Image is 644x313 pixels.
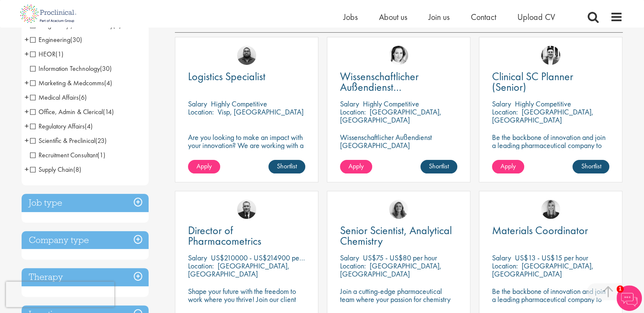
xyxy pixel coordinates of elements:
[22,268,149,286] h3: Therapy
[30,136,95,145] span: Scientific & Preclinical
[188,160,220,173] a: Apply
[389,46,408,65] img: Greta Prestel
[188,99,207,109] span: Salary
[25,134,29,147] span: +
[30,122,85,131] span: Regulatory Affairs
[188,71,305,82] a: Logistics Specialist
[428,11,450,22] a: Join us
[103,107,114,116] span: (14)
[492,69,573,94] span: Clinical SC Planner (Senior)
[95,136,107,145] span: (23)
[30,35,82,44] span: Engineering
[30,93,79,102] span: Medical Affairs
[188,253,207,263] span: Salary
[340,107,366,117] span: Location:
[188,107,214,117] span: Location:
[616,285,624,293] span: 1
[492,71,609,92] a: Clinical SC Planner (Senior)
[25,76,29,89] span: +
[218,107,304,117] p: Visp, [GEOGRAPHIC_DATA]
[343,11,358,22] a: Jobs
[30,35,70,44] span: Engineering
[379,11,407,22] a: About us
[30,165,73,174] span: Supply Chain
[340,253,359,263] span: Salary
[340,71,457,92] a: Wissenschaftlicher Außendienst [GEOGRAPHIC_DATA]
[572,160,609,173] a: Shortlist
[237,200,256,219] img: Jakub Hanas
[515,99,571,109] p: Highly Competitive
[268,160,305,173] a: Shortlist
[30,78,104,87] span: Marketing & Medcomms
[492,107,594,125] p: [GEOGRAPHIC_DATA], [GEOGRAPHIC_DATA]
[492,133,609,165] p: Be the backbone of innovation and join a leading pharmaceutical company to help keep life-changin...
[492,225,609,236] a: Materials Coordinator
[492,261,594,279] p: [GEOGRAPHIC_DATA], [GEOGRAPHIC_DATA]
[541,200,560,219] img: Janelle Jones
[70,35,82,44] span: (30)
[30,107,103,116] span: Office, Admin & Clerical
[188,261,214,271] span: Location:
[79,93,87,102] span: (6)
[30,107,114,116] span: Office, Admin & Clerical
[492,99,511,109] span: Salary
[492,160,524,173] a: Apply
[515,253,588,263] p: US$13 - US$15 per hour
[211,253,322,263] p: US$210000 - US$214900 per annum
[340,107,442,125] p: [GEOGRAPHIC_DATA], [GEOGRAPHIC_DATA]
[30,64,100,73] span: Information Technology
[30,122,93,131] span: Regulatory Affairs
[85,122,93,131] span: (4)
[237,46,256,65] img: Ashley Bennett
[420,160,457,173] a: Shortlist
[340,69,442,105] span: Wissenschaftlicher Außendienst [GEOGRAPHIC_DATA]
[30,151,105,159] span: Recruitment Consultant
[389,200,408,219] img: Jackie Cerchio
[471,11,496,22] a: Contact
[104,78,112,87] span: (4)
[25,91,29,103] span: +
[22,194,149,212] div: Job type
[541,46,560,65] img: Edward Little
[188,223,261,248] span: Director of Pharmacometrics
[340,261,442,279] p: [GEOGRAPHIC_DATA], [GEOGRAPHIC_DATA]
[492,261,518,271] span: Location:
[492,223,588,238] span: Materials Coordinator
[25,48,29,60] span: +
[348,162,364,170] span: Apply
[340,223,452,248] span: Senior Scientist, Analytical Chemistry
[500,162,516,170] span: Apply
[22,231,149,249] h3: Company type
[188,69,265,84] span: Logistics Specialist
[30,136,107,145] span: Scientific & Preclinical
[30,151,97,159] span: Recruitment Consultant
[30,50,64,59] span: HEOR
[55,50,64,59] span: (1)
[25,120,29,132] span: +
[30,165,81,174] span: Supply Chain
[363,99,419,109] p: Highly Competitive
[340,99,359,109] span: Salary
[340,261,366,271] span: Location:
[340,225,457,246] a: Senior Scientist, Analytical Chemistry
[188,225,305,246] a: Director of Pharmacometrics
[196,162,212,170] span: Apply
[25,163,29,176] span: +
[616,285,642,311] img: Chatbot
[188,261,290,279] p: [GEOGRAPHIC_DATA], [GEOGRAPHIC_DATA]
[517,11,555,22] a: Upload CV
[25,105,29,118] span: +
[492,107,518,117] span: Location:
[340,160,372,173] a: Apply
[97,151,105,159] span: (1)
